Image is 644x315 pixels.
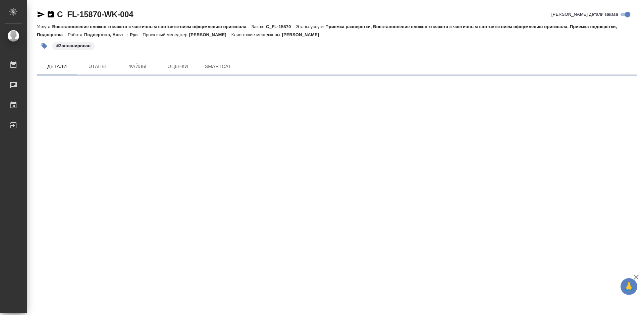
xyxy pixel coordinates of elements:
[56,43,91,49] p: #Запланирован
[551,11,618,18] span: [PERSON_NAME] детали заказа
[52,43,95,48] span: Запланирован
[37,39,52,53] button: Добавить тэг
[189,32,231,37] p: [PERSON_NAME]
[68,32,84,37] p: Работа
[57,10,133,19] a: C_FL-15870-WK-004
[621,278,637,295] button: 🙏
[231,32,282,37] p: Клиентские менеджеры
[121,62,154,71] span: Файлы
[84,32,143,37] p: Подверстка, Англ → Рус
[81,62,113,71] span: Этапы
[266,24,296,29] p: C_FL-15870
[52,24,251,29] p: Восстановление сложного макета с частичным соответствием оформлению оригинала
[282,32,324,37] p: [PERSON_NAME]
[37,24,52,29] p: Услуга
[143,32,189,37] p: Проектный менеджер
[623,279,635,294] span: 🙏
[252,24,266,29] p: Заказ:
[37,10,45,18] button: Скопировать ссылку для ЯМессенджера
[37,24,617,37] p: Приемка разверстки, Восстановление сложного макета с частичным соответствием оформлению оригинала...
[47,10,55,18] button: Скопировать ссылку
[162,62,194,71] span: Оценки
[202,62,234,71] span: SmartCat
[296,24,325,29] p: Этапы услуги
[41,62,73,71] span: Детали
